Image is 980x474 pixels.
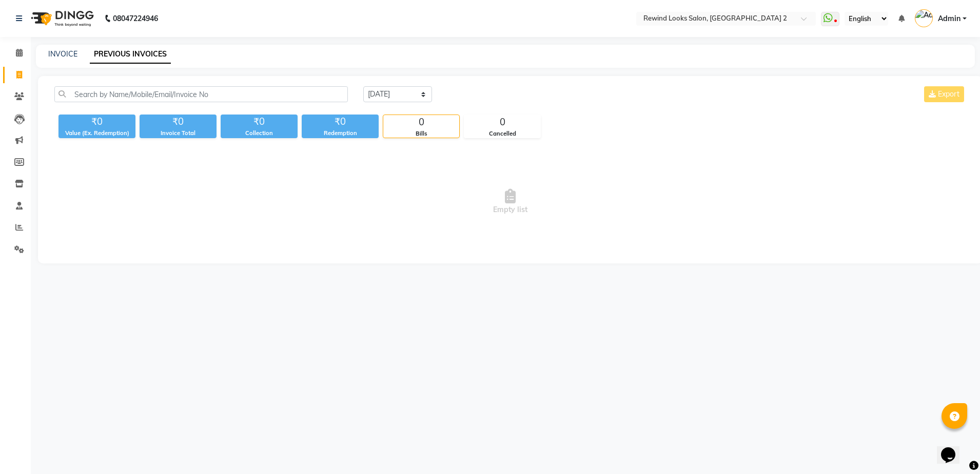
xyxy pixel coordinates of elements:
img: Admin [915,9,933,27]
div: Cancelled [464,129,540,138]
span: Empty list [54,150,966,253]
div: ₹0 [302,115,379,129]
div: Redemption [302,129,379,138]
div: Value (Ex. Redemption) [58,129,135,138]
b: 08047224946 [113,4,158,33]
iframe: chat widget [937,433,970,464]
img: logo [26,4,96,33]
div: Invoice Total [140,129,217,138]
a: PREVIOUS INVOICES [90,45,171,64]
div: ₹0 [221,115,298,129]
div: Bills [383,129,459,138]
div: 0 [383,115,459,129]
input: Search by Name/Mobile/Email/Invoice No [54,86,348,102]
div: ₹0 [140,115,217,129]
a: INVOICE [48,49,77,59]
span: Admin [938,13,961,24]
div: Collection [221,129,298,138]
div: 0 [464,115,540,129]
div: ₹0 [58,115,135,129]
